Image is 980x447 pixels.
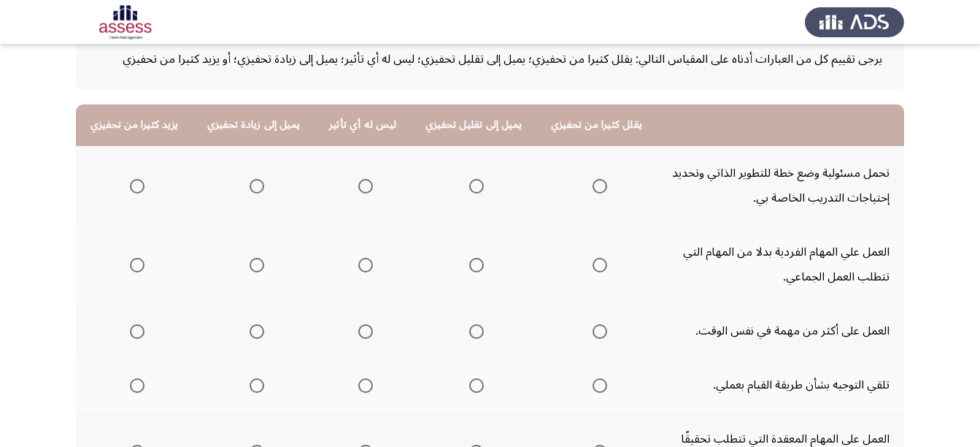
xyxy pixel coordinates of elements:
[76,1,175,42] img: Assessment logo of Motivation Assessment
[411,104,536,146] th: يميل إلى تقليل تحفيزي
[124,252,144,277] mat-radio-group: Select an option
[124,372,144,397] mat-radio-group: Select an option
[352,372,373,397] mat-radio-group: Select an option
[587,173,607,198] mat-radio-group: Select an option
[587,252,607,277] mat-radio-group: Select an option
[352,318,373,343] mat-radio-group: Select an option
[657,304,904,358] td: العمل على أكثر من مهمة في نفس الوقت.
[193,104,315,146] th: يميل إلى زيادة تحفيزي
[315,104,411,146] th: ليس له أي تأثير
[536,104,657,146] th: يقلل كثيرا من تحفيزي
[124,318,144,343] mat-radio-group: Select an option
[244,173,264,198] mat-radio-group: Select an option
[76,104,193,146] th: يزيد كثيرا من تحفيزي
[463,173,484,198] mat-radio-group: Select an option
[587,318,607,343] mat-radio-group: Select an option
[463,372,484,397] mat-radio-group: Select an option
[124,173,144,198] mat-radio-group: Select an option
[352,252,373,277] mat-radio-group: Select an option
[657,358,904,412] td: تلقي التوجيه بشأن طريقة القيام بعملي.
[244,372,264,397] mat-radio-group: Select an option
[805,1,904,42] img: Assess Talent Management logo
[352,173,373,198] mat-radio-group: Select an option
[587,372,607,397] mat-radio-group: Select an option
[657,146,904,225] td: تحمل مسئولية وضع خطة للتطوير الذاتي وتحديد إحتياجات التدريب الخاصة بي.
[463,318,484,343] mat-radio-group: Select an option
[657,225,904,304] td: العمل علي المهام الفردية بدلا من المهام التي تتطلب العمل الجماعي.
[463,252,484,277] mat-radio-group: Select an option
[244,252,264,277] mat-radio-group: Select an option
[98,47,882,72] div: يرجى تقييم كل من العبارات أدناه على المقياس التالي: يقلل كثيرا من تحفيزي؛ يميل إلى تقليل تحفيزي؛ ...
[244,318,264,343] mat-radio-group: Select an option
